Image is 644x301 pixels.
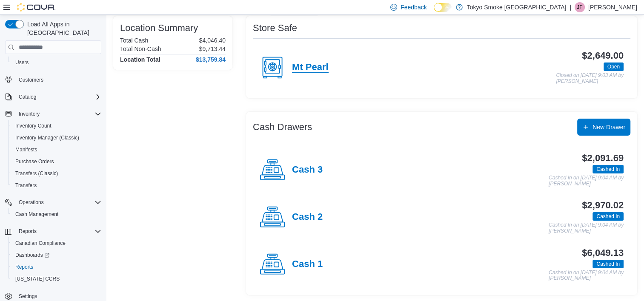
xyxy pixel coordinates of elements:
[12,133,83,143] a: Inventory Manager (Classic)
[577,119,630,136] button: New Drawer
[15,252,49,258] span: Dashboards
[12,180,40,190] a: Transfers
[292,165,323,176] h4: Cash 3
[253,122,312,132] h3: Cash Drawers
[12,274,63,284] a: [US_STATE] CCRS
[592,212,624,221] span: Cashed In
[15,134,79,141] span: Inventory Manager (Classic)
[9,237,105,249] button: Canadian Compliance
[582,153,624,163] h3: $2,091.69
[12,121,101,131] span: Inventory Count
[15,275,60,282] span: [US_STATE] CCRS
[15,197,101,207] span: Operations
[2,196,105,208] button: Operations
[199,37,226,44] p: $4,046.40
[556,73,624,84] p: Closed on [DATE] 9:03 AM by [PERSON_NAME]
[592,123,625,131] span: New Drawer
[12,57,32,68] a: Users
[199,45,226,52] p: $9,713.44
[15,158,54,165] span: Purchase Orders
[467,2,567,12] p: Tokyo Smoke [GEOGRAPHIC_DATA]
[604,62,624,71] span: Open
[15,146,37,153] span: Manifests
[9,179,105,191] button: Transfers
[434,12,434,12] span: Dark Mode
[12,238,69,248] a: Canadian Compliance
[292,259,323,270] h4: Cash 1
[12,168,101,179] span: Transfers (Classic)
[607,63,620,71] span: Open
[120,23,198,33] h3: Location Summary
[253,23,297,33] h3: Store Safe
[434,3,452,12] input: Dark Mode
[19,293,37,300] span: Settings
[596,260,620,268] span: Cashed In
[2,74,105,86] button: Customers
[15,122,52,129] span: Inventory Count
[577,2,582,12] span: JF
[12,250,101,260] span: Dashboards
[120,37,148,44] h6: Total Cash
[12,145,101,155] span: Manifests
[12,262,101,272] span: Reports
[9,249,105,261] a: Dashboards
[19,199,44,206] span: Operations
[12,168,61,179] a: Transfers (Classic)
[15,170,58,177] span: Transfers (Classic)
[15,92,101,102] span: Catalog
[588,2,637,12] p: [PERSON_NAME]
[15,226,101,236] span: Reports
[15,182,37,189] span: Transfers
[12,238,101,248] span: Canadian Compliance
[19,77,43,83] span: Customers
[196,56,226,63] h4: $13,759.84
[15,226,40,236] button: Reports
[15,264,33,270] span: Reports
[15,75,47,85] a: Customers
[19,111,40,117] span: Inventory
[2,225,105,237] button: Reports
[12,274,101,284] span: Washington CCRS
[17,3,55,11] img: Cova
[12,57,101,68] span: Users
[570,2,571,12] p: |
[9,168,105,179] button: Transfers (Classic)
[9,156,105,168] button: Purchase Orders
[15,211,58,218] span: Cash Management
[9,132,105,144] button: Inventory Manager (Classic)
[12,209,101,219] span: Cash Management
[9,144,105,156] button: Manifests
[592,165,624,173] span: Cashed In
[592,260,624,268] span: Cashed In
[9,120,105,132] button: Inventory Count
[2,108,105,120] button: Inventory
[12,250,53,260] a: Dashboards
[9,261,105,273] button: Reports
[15,109,101,119] span: Inventory
[292,212,323,223] h4: Cash 2
[12,145,40,155] a: Manifests
[15,74,101,85] span: Customers
[12,156,101,167] span: Purchase Orders
[575,2,585,12] div: Justin Furlong
[24,20,101,37] span: Load All Apps in [GEOGRAPHIC_DATA]
[15,197,47,207] button: Operations
[12,262,37,272] a: Reports
[15,240,66,247] span: Canadian Compliance
[582,200,624,210] h3: $2,970.02
[12,209,62,219] a: Cash Management
[12,121,55,131] a: Inventory Count
[596,165,620,173] span: Cashed In
[582,248,624,258] h3: $6,049.13
[549,222,624,234] p: Cashed In on [DATE] 9:04 AM by [PERSON_NAME]
[15,109,43,119] button: Inventory
[596,213,620,220] span: Cashed In
[12,156,57,167] a: Purchase Orders
[401,3,426,11] span: Feedback
[549,175,624,187] p: Cashed In on [DATE] 9:04 AM by [PERSON_NAME]
[2,91,105,103] button: Catalog
[19,228,37,235] span: Reports
[15,92,40,102] button: Catalog
[120,56,160,63] h4: Location Total
[292,62,329,73] h4: Mt Pearl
